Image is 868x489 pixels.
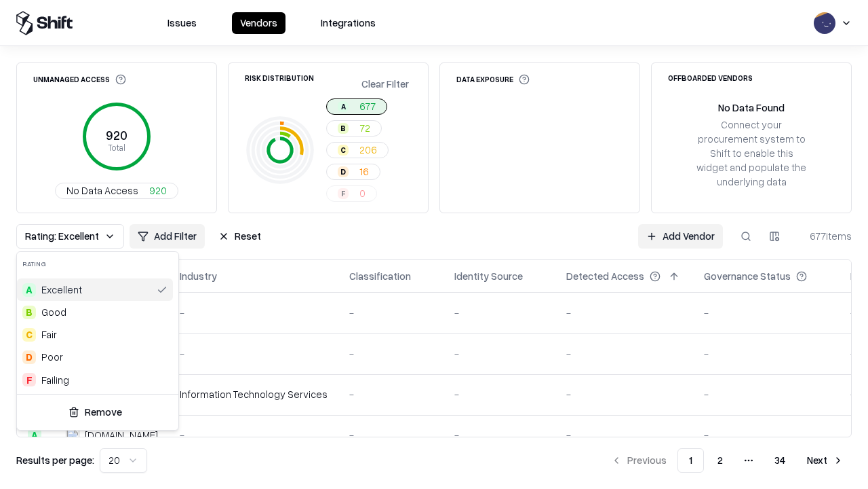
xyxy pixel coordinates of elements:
button: Remove [20,400,170,424]
div: A [22,283,36,297]
div: Failing [41,373,69,387]
span: Good [41,305,66,319]
span: Fair [41,327,57,342]
div: Poor [41,350,63,364]
div: C [22,328,36,342]
div: Rating [14,252,176,276]
span: Excellent [41,283,82,297]
div: Suggestions [14,276,176,394]
div: F [22,373,36,386]
div: D [22,350,36,364]
div: B [22,306,36,319]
